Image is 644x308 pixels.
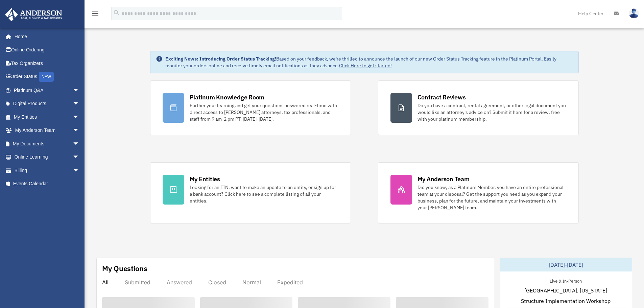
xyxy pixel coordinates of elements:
div: Based on your feedback, we're thrilled to announce the launch of our new Order Status Tracking fe... [165,55,573,69]
a: Tax Organizers [5,56,90,70]
div: Looking for an EIN, want to make an update to an entity, or sign up for a bank account? Click her... [190,184,338,204]
span: arrow_drop_down [73,137,86,151]
span: arrow_drop_down [73,84,86,97]
div: Submitted [125,279,150,286]
a: My Anderson Team Did you know, as a Platinum Member, you have an entire professional team at your... [378,162,579,223]
a: Contract Reviews Do you have a contract, rental agreement, or other legal document you would like... [378,80,579,135]
div: All [102,279,109,286]
div: Live & In-Person [544,277,587,284]
div: My Anderson Team [418,175,470,183]
div: Answered [167,279,192,286]
div: Normal [242,279,261,286]
div: [DATE]-[DATE] [500,258,632,271]
span: arrow_drop_down [73,150,86,164]
span: arrow_drop_down [73,97,86,111]
a: Online Ordering [5,43,90,57]
img: User Pic [629,8,639,18]
div: Did you know, as a Platinum Member, you have an entire professional team at your disposal? Get th... [418,184,566,211]
span: arrow_drop_down [73,110,86,124]
i: search [113,9,120,17]
a: My Entities Looking for an EIN, want to make an update to an entity, or sign up for a bank accoun... [150,162,351,223]
a: My Entitiesarrow_drop_down [5,110,90,124]
a: Order StatusNEW [5,70,90,84]
span: [GEOGRAPHIC_DATA], [US_STATE] [524,286,607,294]
div: Closed [208,279,226,286]
div: Expedited [277,279,303,286]
a: Click Here to get started! [339,63,392,69]
div: Further your learning and get your questions answered real-time with direct access to [PERSON_NAM... [190,102,338,122]
a: menu [91,12,99,18]
strong: Exciting News: Introducing Order Status Tracking! [165,56,276,62]
a: My Anderson Teamarrow_drop_down [5,124,90,137]
div: My Entities [190,175,220,183]
a: Online Learningarrow_drop_down [5,150,90,164]
i: menu [91,9,99,18]
a: Platinum Knowledge Room Further your learning and get your questions answered real-time with dire... [150,80,351,135]
a: Home [5,30,86,43]
div: NEW [39,72,54,82]
a: Billingarrow_drop_down [5,164,90,177]
a: Digital Productsarrow_drop_down [5,97,90,111]
span: arrow_drop_down [73,124,86,138]
div: My Questions [102,263,147,274]
img: Anderson Advisors Platinum Portal [3,8,64,21]
div: Do you have a contract, rental agreement, or other legal document you would like an attorney's ad... [418,102,566,122]
div: Contract Reviews [418,93,466,101]
a: Platinum Q&Aarrow_drop_down [5,84,90,97]
a: My Documentsarrow_drop_down [5,137,90,150]
a: Events Calendar [5,177,90,191]
span: arrow_drop_down [73,164,86,177]
span: Structure Implementation Workshop [521,297,611,305]
div: Platinum Knowledge Room [190,93,265,101]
